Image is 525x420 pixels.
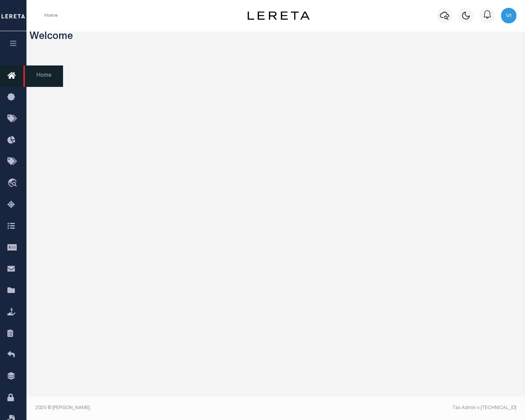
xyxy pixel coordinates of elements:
span: Home [23,65,63,87]
i: travel_explore [7,178,20,189]
img: logo-dark.svg [248,11,310,20]
div: Tax Admin v.[TECHNICAL_ID] [282,404,516,411]
div: 2025 © [PERSON_NAME]. [30,404,276,411]
h3: Welcome [30,31,522,43]
img: svg+xml;base64,PHN2ZyB4bWxucz0iaHR0cDovL3d3dy53My5vcmcvMjAwMC9zdmciIHBvaW50ZXItZXZlbnRzPSJub25lIi... [501,8,516,23]
li: Home [44,12,58,19]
